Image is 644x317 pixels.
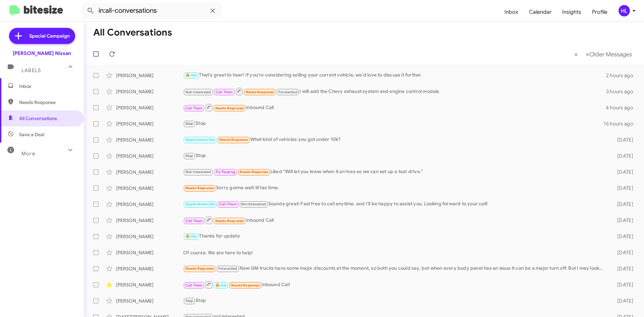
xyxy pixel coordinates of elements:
span: Call Them [185,106,203,110]
a: Insights [557,2,587,22]
span: More [21,151,35,157]
div: [PERSON_NAME] [116,72,183,79]
div: [PERSON_NAME] [116,169,183,175]
span: Needs Response [231,283,260,287]
a: Calendar [524,2,557,22]
div: [PERSON_NAME] [116,120,183,127]
span: Appointment Set [185,138,215,142]
span: Forwarded [277,89,299,95]
span: Save a Deal [19,131,44,138]
span: Needs Response [215,219,244,223]
a: Inbox [499,2,524,22]
div: 16 hours ago [604,120,639,127]
span: Older Messages [589,51,632,58]
div: Inbound Call [183,103,606,112]
div: That's great to hear! If you're considering selling your current vehicle, we'd love to discuss it... [183,71,606,79]
div: [PERSON_NAME] [116,185,183,192]
button: HL [613,5,637,16]
span: Needs Response [219,138,248,142]
div: [PERSON_NAME] [116,233,183,240]
span: 🔥 Hot [185,73,197,77]
nav: Page navigation example [571,47,636,61]
div: Stop [183,120,604,127]
div: 4 hours ago [606,104,639,111]
span: Try Pausing [216,170,235,174]
div: [PERSON_NAME] [116,217,183,224]
span: Not-Interested [185,90,211,94]
span: Needs Response [239,170,268,174]
span: Not-Interested [185,170,211,174]
span: Needs Response [19,99,76,106]
div: Inbound Call [183,216,606,224]
div: [DATE] [606,298,639,304]
div: [PERSON_NAME] [116,153,183,159]
span: Needs Response [215,106,244,110]
span: 🔥 Hot [185,234,197,239]
span: Stop [185,154,194,158]
div: [DATE] [606,217,639,224]
span: » [586,50,589,58]
div: [DATE] [606,281,639,288]
div: [PERSON_NAME] [116,298,183,304]
button: Next [582,47,636,61]
div: Sounds great! Feel free to call anytime, and I'll be happy to assist you. Looking forward to your... [183,200,606,208]
h1: All Conversations [93,27,172,38]
span: Stop [185,299,194,303]
span: « [574,50,578,58]
span: Not Interested [241,202,266,206]
div: [DATE] [606,185,639,192]
div: Thanks for update [183,232,606,240]
div: 2 hours ago [606,72,639,79]
div: Stop [183,297,606,305]
span: Labels [21,67,41,73]
span: 🔥 Hot [215,283,227,287]
div: [DATE] [606,137,639,143]
span: Special Campaign [29,33,70,39]
div: Inbound Call [183,280,606,289]
span: Call Them [185,219,203,223]
input: Search [81,3,222,19]
div: New GM trucks have some major discounts at the moment, so both you could say, but when every body... [183,265,606,272]
div: [DATE] [606,249,639,256]
span: Forwarded [217,266,239,272]
div: Liked “Will let you know when it arrives so we can set up a test drive.” [183,168,606,176]
div: [PERSON_NAME] [116,281,183,288]
div: 3 hours ago [606,88,639,95]
span: Call Them [185,283,203,287]
div: [DATE] [606,233,639,240]
div: [DATE] [606,265,639,272]
div: [PERSON_NAME] [116,249,183,256]
span: Stop [185,121,194,126]
div: [DATE] [606,201,639,208]
span: Needs Response [185,266,214,271]
div: Stop [183,152,606,160]
button: Previous [570,47,582,61]
span: Needs Response [185,186,214,190]
div: [PERSON_NAME] [116,265,183,272]
div: [PERSON_NAME] [116,137,183,143]
div: Of course. We are here to help! [183,249,606,256]
span: Call Them [219,202,237,206]
div: [PERSON_NAME] [116,201,183,208]
div: [DATE] [606,169,639,175]
div: [PERSON_NAME] Nissan [13,50,71,57]
div: [PERSON_NAME] [116,104,183,111]
div: [PERSON_NAME] [116,88,183,95]
a: Special Campaign [9,28,75,44]
div: HL [619,5,630,16]
span: Inbox [19,83,76,90]
span: Needs Response [246,90,274,94]
a: Profile [587,2,613,22]
div: [DATE] [606,153,639,159]
span: Appointment Set [185,202,215,206]
span: All Conversations [19,115,57,122]
div: I will add the Chevy exhaust system and engine control module [183,87,606,96]
span: Call Them [216,90,233,94]
div: Sorry gonna wait til tax time. [183,184,606,192]
div: What kind of vehicles you got under 10k? [183,136,606,144]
